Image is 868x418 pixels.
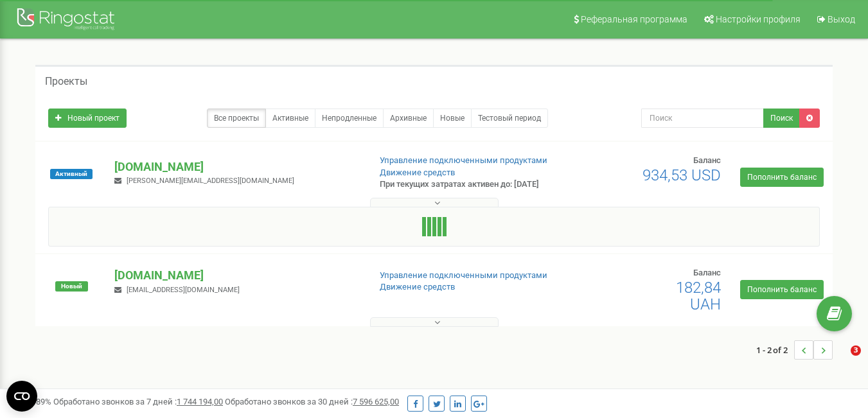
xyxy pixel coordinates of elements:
[6,381,37,412] button: Open CMP widget
[716,14,801,24] span: Настройки профиля
[114,267,359,284] p: [DOMAIN_NAME]
[114,159,359,175] p: [DOMAIN_NAME]
[207,109,266,128] a: Все проекты
[676,279,721,313] span: 182,84 UAH
[265,109,315,128] a: Активные
[48,109,127,128] a: Новый проект
[177,397,223,406] u: 1 744 194,00
[380,155,547,165] a: Управление подключенными продуктами
[824,345,855,376] iframe: Intercom live chat
[383,109,434,128] a: Архивные
[315,109,384,128] a: Непродленные
[45,76,87,87] h5: Проекты
[471,109,548,128] a: Тестовый период
[225,397,399,406] span: Обработано звонков за 30 дней :
[53,397,223,406] span: Обработано звонков за 7 дней :
[740,280,824,299] a: Пополнить баланс
[641,109,764,128] input: Поиск
[763,109,800,128] button: Поиск
[127,286,240,294] span: [EMAIL_ADDRESS][DOMAIN_NAME]
[828,14,855,24] span: Выход
[380,270,547,280] a: Управление подключенными продуктами
[756,340,794,360] span: 1 - 2 of 2
[693,155,721,165] span: Баланс
[380,282,455,292] a: Движение средств
[433,109,472,128] a: Новые
[851,345,861,356] span: 3
[740,168,824,187] a: Пополнить баланс
[50,169,93,179] span: Активный
[380,168,455,177] a: Движение средств
[693,268,721,277] span: Баланс
[127,177,294,185] span: [PERSON_NAME][EMAIL_ADDRESS][DOMAIN_NAME]
[55,281,88,292] span: Новый
[581,14,687,24] span: Реферальная программа
[380,179,558,191] p: При текущих затратах активен до: [DATE]
[642,166,721,184] span: 934,53 USD
[353,397,399,406] u: 7 596 625,00
[756,327,833,372] nav: ...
